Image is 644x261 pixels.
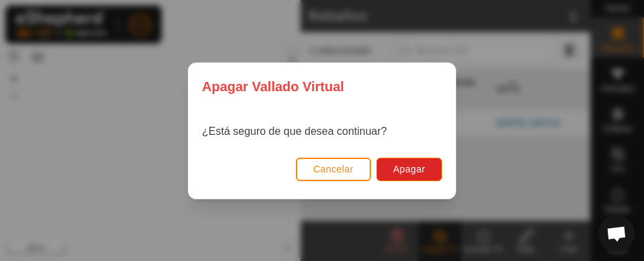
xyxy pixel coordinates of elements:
span: Apagar [393,164,425,174]
span: Apagar Vallado Virtual [202,76,344,97]
span: Cancelar [313,164,354,174]
button: Cancelar [296,157,371,180]
button: Apagar [376,157,442,180]
p: ¿Está seguro de que desea continuar? [202,123,387,140]
div: Chat abierto [598,215,635,252]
